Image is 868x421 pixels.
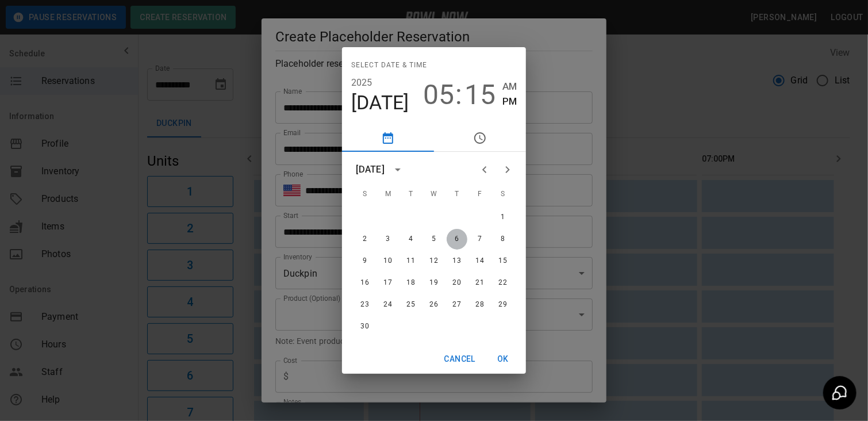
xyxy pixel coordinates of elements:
[378,183,398,206] span: Monday
[464,79,496,111] button: 15
[388,160,408,179] button: calendar view is open, switch to year view
[378,229,398,250] button: 3
[356,163,385,177] div: [DATE]
[493,207,513,228] button: 1
[401,273,421,293] button: 18
[447,273,467,293] button: 20
[470,229,490,250] button: 7
[447,294,467,315] button: 27
[440,349,480,370] button: Cancel
[424,183,444,206] span: Wednesday
[355,316,375,337] button: 30
[355,229,375,250] button: 2
[493,229,513,250] button: 8
[424,251,444,271] button: 12
[378,273,398,293] button: 17
[493,183,513,206] span: Saturday
[378,294,398,315] button: 24
[455,79,462,111] span: :
[401,294,421,315] button: 25
[423,79,454,111] button: 05
[424,294,444,315] button: 26
[493,251,513,271] button: 15
[351,91,409,115] button: [DATE]
[502,79,517,94] button: AM
[447,229,467,250] button: 6
[493,294,513,315] button: 29
[355,273,375,293] button: 16
[378,251,398,271] button: 10
[351,56,427,75] span: Select date & time
[447,183,467,206] span: Thursday
[355,183,375,206] span: Sunday
[470,273,490,293] button: 21
[424,229,444,250] button: 5
[401,229,421,250] button: 4
[493,273,513,293] button: 22
[355,294,375,315] button: 23
[355,251,375,271] button: 9
[470,183,490,206] span: Friday
[485,349,521,370] button: OK
[424,273,444,293] button: 19
[351,75,372,91] button: 2025
[470,251,490,271] button: 14
[502,94,517,109] button: PM
[434,124,526,152] button: pick time
[496,158,519,181] button: Next month
[473,158,496,181] button: Previous month
[401,251,421,271] button: 11
[470,294,490,315] button: 28
[447,251,467,271] button: 13
[342,124,434,152] button: pick date
[401,183,421,206] span: Tuesday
